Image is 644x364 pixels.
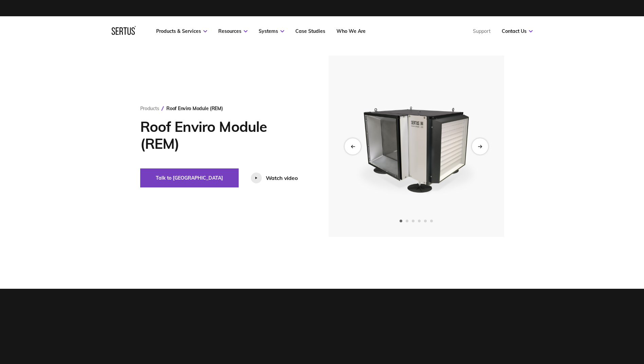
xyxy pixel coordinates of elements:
[430,220,433,222] span: Go to slide 6
[502,28,533,34] a: Contact Us
[218,28,247,34] a: Resources
[156,28,207,34] a: Products & Services
[140,168,239,187] button: Talk to [GEOGRAPHIC_DATA]
[412,220,415,222] span: Go to slide 3
[140,118,308,152] h1: Roof Enviro Module (REM)
[140,105,159,112] a: Products
[473,28,491,34] a: Support
[266,175,298,181] div: Watch video
[259,28,284,34] a: Systems
[345,138,361,155] div: Previous slide
[418,220,421,222] span: Go to slide 4
[472,138,488,155] div: Next slide
[336,28,366,34] a: Who We Are
[295,28,325,34] a: Case Studies
[424,220,427,222] span: Go to slide 5
[406,220,408,222] span: Go to slide 2
[610,331,644,364] iframe: Chat Widget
